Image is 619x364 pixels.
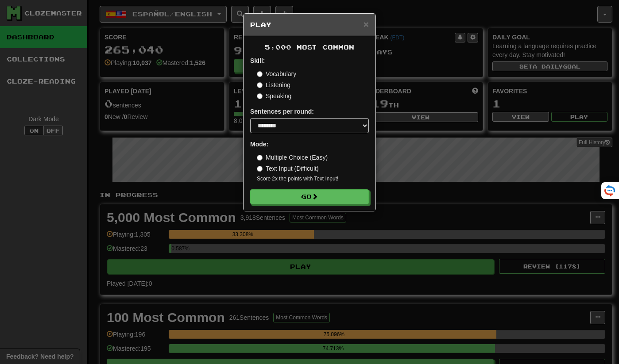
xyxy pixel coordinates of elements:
[257,69,296,78] label: Vocabulary
[257,155,263,161] input: Multiple Choice (Easy)
[250,107,314,116] label: Sentences per round:
[257,166,263,172] input: Text Input (Difficult)
[257,71,263,77] input: Vocabulary
[257,92,291,100] label: Speaking
[257,80,290,89] label: Listening
[265,43,354,51] span: 5,000 Most Common
[257,164,319,173] label: Text Input (Difficult)
[257,175,369,183] small: Score 2x the points with Text Input !
[364,19,369,29] button: Close
[257,82,263,88] input: Listening
[257,153,328,162] label: Multiple Choice (Easy)
[257,93,263,99] input: Speaking
[250,141,268,148] strong: Mode:
[250,189,369,204] button: Go
[250,20,369,29] h5: Play
[250,57,265,64] strong: Skill:
[364,19,369,29] span: ×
